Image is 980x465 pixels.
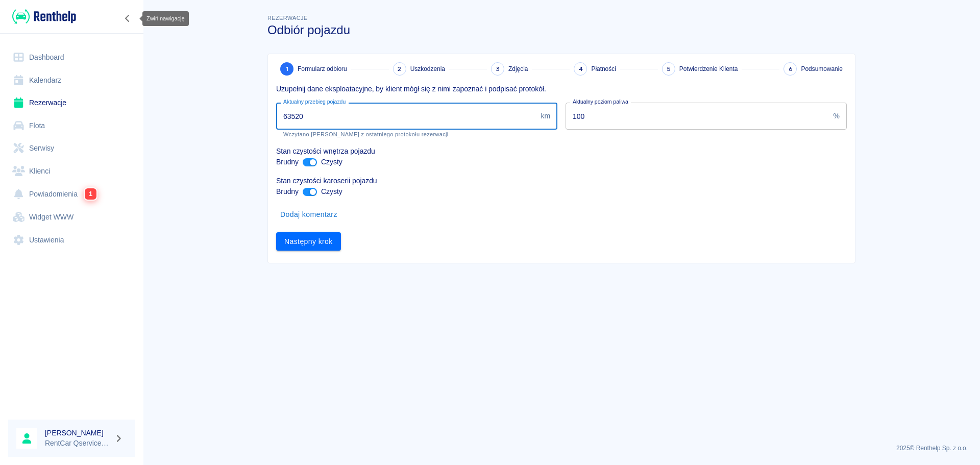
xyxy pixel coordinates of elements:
label: Aktualny przebieg pojazdu [283,98,346,106]
span: 1 [85,188,96,200]
p: Uzupełnij dane eksploatacyjne, by klient mógł się z nimi zapoznać i podpisać protokół. [276,84,847,94]
span: Rezerwacje [267,15,307,21]
label: Aktualny poziom paliwa [573,98,628,106]
button: Dodaj komentarz [276,205,341,224]
a: Serwisy [8,137,135,160]
a: Kalendarz [8,69,135,92]
span: 4 [579,64,583,75]
span: 6 [789,64,792,75]
a: Dashboard [8,46,135,69]
p: Czysty [321,186,342,197]
a: Klienci [8,160,135,183]
span: Podsumowanie [801,64,843,74]
a: Flota [8,114,135,137]
p: Brudny [276,186,299,197]
p: Wczytano [PERSON_NAME] z ostatniego protokołu rezerwacji [283,131,550,138]
p: RentCar Qservice Damar Parts [45,438,110,449]
span: Zdjęcia [508,64,528,74]
p: km [541,111,550,121]
span: Płatności [591,64,616,74]
p: Stan czystości karoserii pojazdu [276,176,847,186]
span: Potwierdzenie Klienta [679,64,738,74]
a: Ustawienia [8,229,135,252]
div: Zwiń nawigację [142,11,189,26]
a: Powiadomienia1 [8,182,135,206]
a: Widget WWW [8,206,135,229]
span: 3 [496,64,500,75]
p: 2025 © Renthelp Sp. z o.o. [155,444,968,453]
a: Rezerwacje [8,91,135,114]
span: 1 [286,64,288,75]
span: Formularz odbioru [298,64,347,74]
p: Czysty [321,157,342,167]
img: Renthelp logo [12,8,76,25]
span: 5 [667,64,671,75]
button: Następny krok [276,232,341,251]
span: 2 [398,64,401,75]
button: Zwiń nawigację [120,12,135,25]
p: Brudny [276,157,299,167]
span: Uszkodzenia [410,64,445,74]
p: % [834,111,840,121]
p: Stan czystości wnętrza pojazdu [276,146,847,157]
h3: Odbiór pojazdu [267,23,855,37]
a: Renthelp logo [8,8,76,25]
h6: [PERSON_NAME] [45,428,110,438]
